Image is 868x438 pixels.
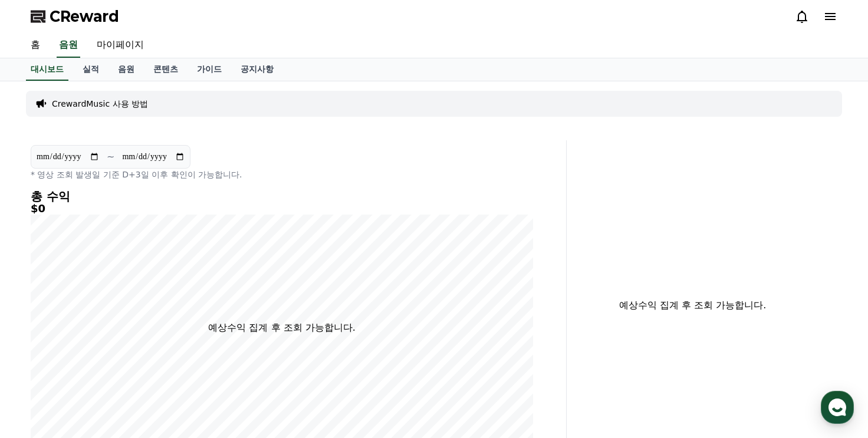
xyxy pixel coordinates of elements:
p: * 영상 조회 발생일 기준 D+3일 이후 확인이 가능합니다. [31,169,533,180]
a: 콘텐츠 [144,58,188,81]
a: 마이페이지 [87,33,153,58]
h5: $0 [31,203,533,215]
a: 가이드 [188,58,231,81]
a: 홈 [21,33,50,58]
a: 대시보드 [26,58,68,81]
a: 공지사항 [231,58,283,81]
a: 음원 [57,33,80,58]
h4: 총 수익 [31,190,533,203]
a: 실적 [73,58,108,81]
p: ~ [107,150,114,164]
a: 음원 [108,58,144,81]
a: CrewardMusic 사용 방법 [52,98,148,110]
p: 예상수익 집계 후 조회 가능합니다. [208,321,355,335]
span: CReward [50,7,119,26]
a: CReward [31,7,119,26]
p: 예상수익 집계 후 조회 가능합니다. [576,298,809,312]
